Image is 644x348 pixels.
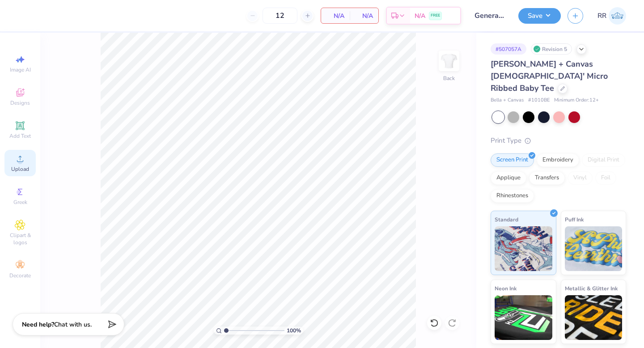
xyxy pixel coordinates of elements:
[597,11,606,21] span: RR
[565,226,623,271] img: Puff Ink
[565,284,618,293] span: Metallic & Glitter Ink
[468,7,512,25] input: Untitled Design
[10,66,31,73] span: Image AI
[355,11,373,21] span: N/A
[565,215,584,224] span: Puff Ink
[4,232,36,246] span: Clipart & logos
[13,199,27,206] span: Greek
[528,97,550,104] span: # 1010BE
[491,136,626,146] div: Print Type
[491,97,524,104] span: Bella + Canvas
[518,8,561,24] button: Save
[554,97,599,104] span: Minimum Order: 12 +
[491,171,526,185] div: Applique
[529,171,565,185] div: Transfers
[597,7,626,25] a: RR
[10,99,30,106] span: Designs
[54,320,92,329] span: Chat with us.
[495,215,518,224] span: Standard
[443,74,455,82] div: Back
[431,13,440,19] span: FREE
[491,43,526,55] div: # 507057A
[595,171,616,185] div: Foil
[9,132,31,140] span: Add Text
[263,8,297,24] input: – –
[22,320,54,329] strong: Need help?
[609,7,626,25] img: Rigil Kent Ricardo
[326,11,344,21] span: N/A
[491,189,534,203] div: Rhinestones
[537,153,579,167] div: Embroidery
[495,226,552,271] img: Standard
[531,43,572,55] div: Revision 5
[415,11,425,21] span: N/A
[11,166,29,173] span: Upload
[491,59,608,93] span: [PERSON_NAME] + Canvas [DEMOGRAPHIC_DATA]' Micro Ribbed Baby Tee
[9,272,31,279] span: Decorate
[287,327,301,335] span: 100 %
[495,284,517,293] span: Neon Ink
[565,295,623,340] img: Metallic & Glitter Ink
[495,295,552,340] img: Neon Ink
[491,153,534,167] div: Screen Print
[440,52,458,70] img: Back
[568,171,593,185] div: Vinyl
[582,153,625,167] div: Digital Print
